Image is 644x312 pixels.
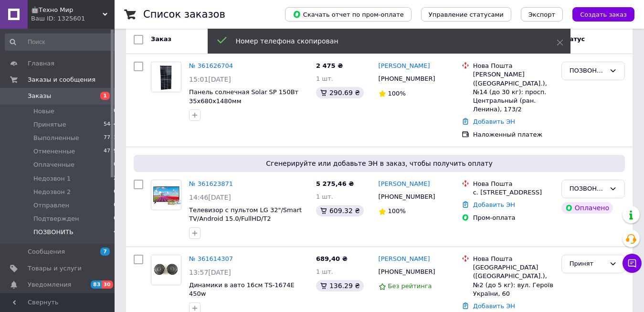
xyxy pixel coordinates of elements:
span: Выполненные [33,134,79,142]
span: Сумма [316,35,339,43]
span: Создать заказ [580,11,627,18]
span: 1 [100,92,110,100]
div: Нова Пошта [473,62,554,70]
input: Поиск [5,33,118,51]
span: 30 [102,280,113,289]
a: [PERSON_NAME] [379,180,430,189]
span: Заказ [151,35,171,43]
span: 0 [114,107,117,116]
button: Чат с покупателем [623,254,642,273]
span: 🤖Техно Мир [31,6,103,14]
span: [PHONE_NUMBER] [379,75,435,82]
a: Добавить ЭН [473,302,515,310]
span: 15:01[DATE] [189,75,231,83]
span: Заказы [28,92,51,100]
div: Оплачено [561,202,613,214]
button: Создать заказ [572,7,634,22]
a: Добавить ЭН [473,118,515,125]
span: Товары и услуги [28,264,82,273]
div: 609.32 ₴ [316,205,364,216]
div: с. [STREET_ADDRESS] [473,188,554,197]
span: 0 [114,215,117,223]
span: Главная [28,59,54,68]
span: 2 475 ₴ [316,62,343,69]
span: Оплаченные [33,161,74,169]
span: ПОЗВОНИТЬ [33,228,74,237]
span: Подтвержден [33,215,79,223]
span: Сгенерируйте или добавьте ЭН в заказ, чтобы получить оплату [137,159,621,168]
span: 1 шт. [316,193,333,200]
a: Фото товару [151,180,181,210]
div: [GEOGRAPHIC_DATA] ([GEOGRAPHIC_DATA].), №2 (до 5 кг): вул. Героїв України, 60 [473,263,554,298]
span: Новые [33,107,54,116]
span: Сообщения [28,247,65,256]
div: [PERSON_NAME] ([GEOGRAPHIC_DATA].), №14 (до 30 кг): просп. Центральный (ран. Ленина), 173/2 [473,70,554,114]
span: Доставка и оплата [462,35,529,43]
div: Пром-оплата [473,214,554,222]
span: Отправлен [33,201,69,210]
span: Недозвон 2 [33,188,71,196]
span: Статус [561,35,585,43]
span: 1 шт. [316,268,333,275]
button: Скачать отчет по пром-оплате [285,7,412,22]
span: 0 [114,201,117,210]
a: Панель солнечная Solar SP 150Вт 35x680x1480мм [189,88,298,105]
span: 5444 [104,120,117,129]
a: [PERSON_NAME] [379,255,430,264]
span: 4 [114,228,117,237]
span: 7 [100,247,110,256]
span: [PHONE_NUMBER] [379,268,435,275]
div: Нова Пошта [473,255,554,263]
div: Принят [570,259,605,269]
span: 7751 [104,134,117,142]
button: Управление статусами [421,7,511,22]
span: Покупатель [379,35,421,43]
span: 14:46[DATE] [189,194,231,201]
span: 100% [388,207,406,215]
div: Ваш ID: 1325601 [31,14,115,23]
button: Экспорт [521,7,563,22]
a: № 361623871 [189,180,233,187]
a: Создать заказ [563,11,634,18]
img: Фото товару [151,185,181,205]
span: Принятые [33,120,66,129]
span: Скачать отчет по пром-оплате [293,10,404,19]
a: Телевизор с пультом LG 32"/Smart TV/Android 15.0/FullHD/T2 ГАРАНТИЯ! [189,206,302,231]
img: Фото товару [155,62,178,92]
span: 689,40 ₴ [316,255,348,262]
span: 0 [114,161,117,169]
div: ПОЗВОНИТЬ [570,66,605,76]
span: 83 [91,280,102,289]
span: Недозвон 1 [33,174,71,183]
a: [PERSON_NAME] [379,62,430,71]
span: 2 [114,174,117,183]
div: 136.29 ₴ [316,280,364,291]
a: Фото товару [151,255,181,285]
span: Отмененные [33,147,75,156]
a: Добавить ЭН [473,201,515,208]
span: 1 шт. [316,75,333,82]
span: Уведомления [28,280,71,289]
span: 100% [388,90,406,97]
h1: Список заказов [143,9,225,20]
img: Фото товару [151,261,181,279]
div: Нова Пошта [473,180,554,188]
div: Наложенный платеж [473,130,554,139]
span: 13:57[DATE] [189,269,231,276]
a: Фото товару [151,62,181,92]
a: № 361614307 [189,255,233,262]
span: 4739 [104,147,117,156]
div: ПОЗВОНИТЬ [570,184,605,194]
span: 5 275,46 ₴ [316,180,354,187]
div: 290.69 ₴ [316,87,364,98]
span: Без рейтинга [388,282,432,290]
span: Экспорт [528,11,555,18]
span: 0 [114,188,117,196]
a: Динамики в авто 16см TS-1674E 450w [189,281,295,298]
span: Управление статусами [429,11,504,18]
span: Заказы и сообщения [28,75,95,84]
a: № 361626704 [189,62,233,69]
